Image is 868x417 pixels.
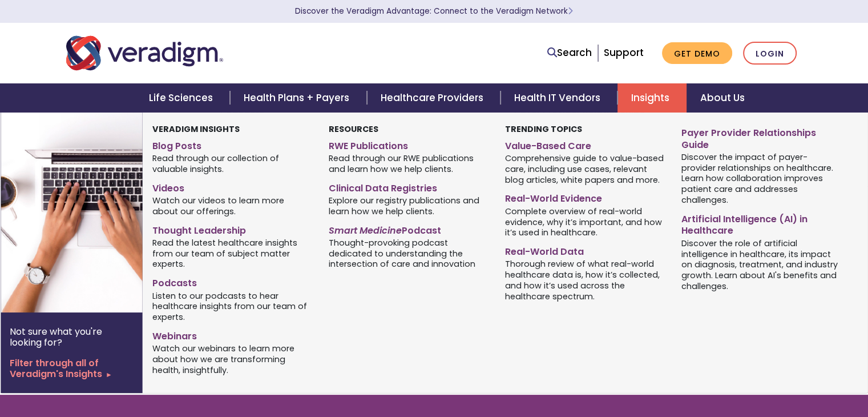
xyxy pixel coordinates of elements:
span: Discover the impact of payer-provider relationships on healthcare. Learn how collaboration improv... [681,151,840,205]
a: Payer Provider Relationships Guide [681,123,840,151]
a: Health Plans + Payers [230,83,366,113]
a: Value-Based Care [505,136,664,153]
a: Thought Leadership [152,220,312,237]
span: Learn More [568,6,573,17]
a: Videos [152,178,312,195]
strong: Trending Topics [505,123,582,135]
span: Comprehensive guide to value-based care, including use cases, relevant blog articles, white paper... [505,153,664,186]
a: Life Sciences [135,83,230,113]
span: Explore our registry publications and learn how we help clients. [329,195,488,217]
a: Search [547,45,592,61]
a: Health IT Vendors [500,83,617,113]
span: Read through our collection of valuable insights. [152,153,312,175]
a: Real-World Evidence [505,189,664,205]
span: Discover the role of artificial intelligence in healthcare, its impact on diagnosis, treatment, a... [681,237,840,291]
a: Podcasts [152,273,312,290]
img: Veradigm logo [66,34,223,72]
a: RWE Publications [329,136,488,153]
span: Watch our videos to learn more about our offerings. [152,195,312,217]
a: Real-World Data [505,242,664,258]
strong: Resources [329,123,378,135]
a: Smart MedicinePodcast [329,220,488,237]
a: Healthcare Providers [367,83,500,113]
a: Filter through all of Veradigm's Insights [10,358,133,379]
a: Login [743,42,797,65]
span: Read through our RWE publications and learn how we help clients. [329,153,488,175]
span: Read the latest healthcare insights from our team of subject matter experts. [152,236,312,270]
span: Thought-provoking podcast dedicated to understanding the intersection of care and innovation [329,236,488,270]
a: Webinars [152,326,312,343]
a: About Us [687,83,758,113]
img: Two hands typing on a laptop [1,113,184,312]
a: Artificial Intelligence (AI) in Healthcare [681,209,840,238]
a: Discover the Veradigm Advantage: Connect to the Veradigm NetworkLearn More [295,6,573,17]
em: Smart Medicine [329,224,402,237]
span: Complete overview of real-world evidence, why it’s important, and how it’s used in healthcare. [505,205,664,238]
a: Support [604,46,644,59]
a: Get Demo [662,42,732,65]
p: Not sure what you're looking for? [10,326,133,348]
span: Thorough review of what real-world healthcare data is, how it’s collected, and how it’s used acro... [505,258,664,302]
span: Listen to our podcasts to hear healthcare insights from our team of experts. [152,290,312,323]
a: Insights [617,83,687,113]
span: Watch our webinars to learn more about how we are transforming health, insightfully. [152,343,312,376]
strong: Veradigm Insights [152,123,240,135]
a: Clinical Data Registries [329,178,488,195]
a: Blog Posts [152,136,312,153]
